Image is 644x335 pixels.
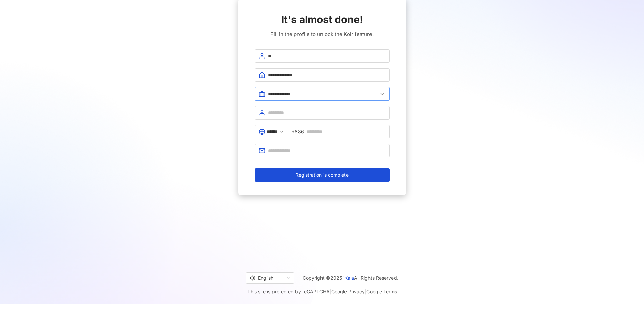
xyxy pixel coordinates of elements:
[330,289,331,294] span: |
[292,128,304,135] span: +886
[250,273,284,283] div: English
[365,289,366,294] span: |
[303,274,398,282] span: Copyright © 2025 All Rights Reserved.
[247,288,397,296] span: This site is protected by reCAPTCHA
[295,172,349,178] span: Registration is complete
[270,30,374,38] span: Fill in the profile to unlock the Kolr feature.
[255,168,390,182] button: Registration is complete
[281,12,363,26] span: It's almost done!
[331,289,365,294] a: Google Privacy
[343,275,354,281] a: iKala
[366,289,397,294] a: Google Terms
